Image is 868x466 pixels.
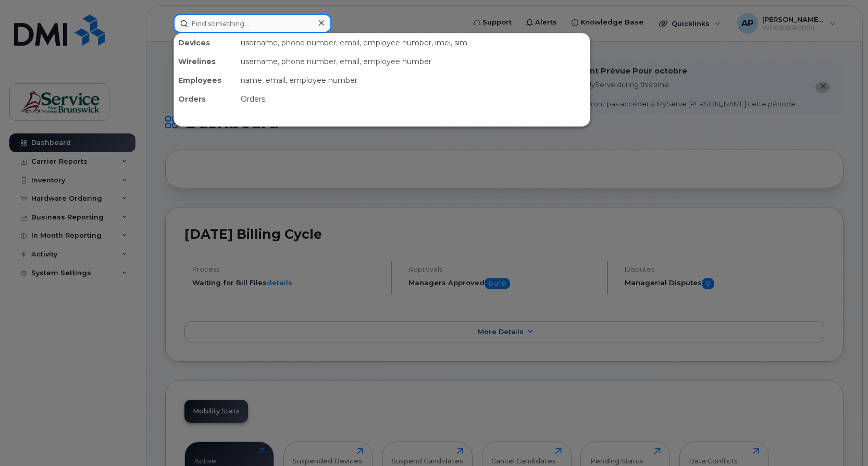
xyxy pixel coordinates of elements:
[174,90,237,108] div: Orders
[237,33,590,52] div: username, phone number, email, employee number, imei, sim
[237,90,590,108] div: Orders
[174,71,237,90] div: Employees
[174,33,237,52] div: Devices
[174,52,237,71] div: Wirelines
[237,52,590,71] div: username, phone number, email, employee number
[237,71,590,90] div: name, email, employee number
